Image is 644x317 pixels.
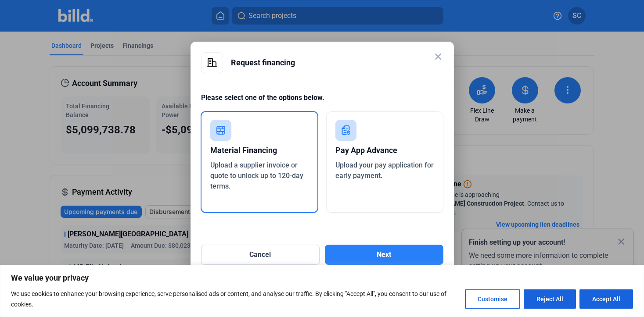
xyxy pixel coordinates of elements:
[524,289,576,309] button: Reject All
[11,289,458,310] p: We use cookies to enhance your browsing experience, serve personalised ads or content, and analys...
[465,289,520,309] button: Customise
[325,245,443,265] button: Next
[11,273,633,283] p: We value your privacy
[210,161,303,190] span: Upload a supplier invoice or quote to unlock up to 120-day terms.
[335,161,434,180] span: Upload your pay application for early payment.
[433,51,443,62] mat-icon: close
[335,141,434,160] div: Pay App Advance
[210,141,309,160] div: Material Financing
[231,52,443,73] div: Request financing
[201,93,443,111] div: Please select one of the options below.
[579,289,633,309] button: Accept All
[201,245,320,265] button: Cancel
